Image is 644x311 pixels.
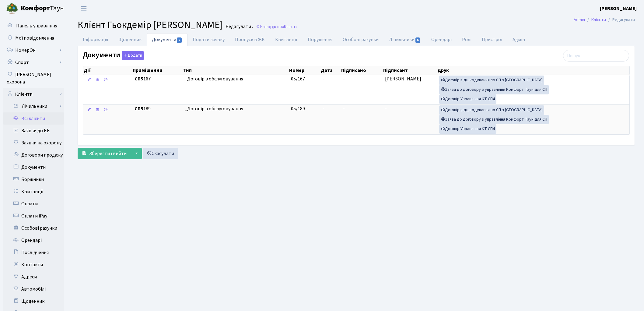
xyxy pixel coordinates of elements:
[78,148,131,159] button: Зберегти і вийти
[3,20,64,32] a: Панель управління
[3,271,64,283] a: Адреси
[385,105,387,112] span: -
[21,3,50,13] b: Комфорт
[439,105,544,115] a: Договір відшкодування по СП з [GEOGRAPHIC_DATA]
[384,33,426,46] a: Лічильники
[338,33,384,46] a: Особові рахунки
[3,210,64,222] a: Оплати iPay
[3,149,64,161] a: Договори продажу
[147,33,187,46] a: Документи
[507,33,530,46] a: Адмін
[15,35,54,41] span: Мої повідомлення
[135,105,180,112] span: 189
[187,33,230,46] a: Подати заявку
[563,50,629,62] input: Пошук...
[3,112,64,125] a: Всі клієнти
[291,105,305,112] span: 05/189
[3,283,64,295] a: Автомобілі
[3,222,64,234] a: Особові рахунки
[341,66,383,75] th: Підписано
[3,44,64,56] a: НомерОк
[323,76,324,82] span: -
[439,76,544,85] a: Договір відшкодування по СП з [GEOGRAPHIC_DATA]
[3,295,64,307] a: Щоденник
[3,32,64,44] a: Мої повідомлення
[89,150,127,157] span: Зберегти і вийти
[132,66,182,75] th: Приміщення
[3,198,64,210] a: Оплати
[183,66,289,75] th: Тип
[3,161,64,173] a: Документи
[256,24,298,30] a: Назад до всіхКлієнти
[177,37,182,43] span: 2
[143,148,178,159] a: Скасувати
[3,125,64,137] a: Заявки до КК
[383,66,437,75] th: Підписант
[343,105,345,112] span: -
[3,88,64,100] a: Клієнти
[291,76,305,82] span: 05/167
[3,259,64,271] a: Контакти
[185,76,286,83] span: _Договір з обслуговування
[439,94,496,104] a: Договір Управління КТ СП4
[7,100,64,112] a: Лічильники
[600,5,637,12] a: [PERSON_NAME]
[76,3,91,13] button: Переключити навігацію
[477,33,507,46] a: Пристрої
[3,186,64,198] a: Квитанції
[437,66,629,75] th: Друк
[600,5,637,12] b: [PERSON_NAME]
[289,66,320,75] th: Номер
[6,2,18,15] img: logo.png
[230,33,270,46] a: Пропуск в ЖК
[135,105,143,112] b: СП5
[3,69,64,88] a: [PERSON_NAME] охорона
[120,50,144,61] a: Додати
[3,173,64,186] a: Боржники
[78,18,222,32] span: Клієнт Гьокдемір [PERSON_NAME]
[457,33,477,46] a: Ролі
[303,33,338,46] a: Порушення
[135,76,143,82] b: СП5
[83,51,144,60] label: Документи
[122,51,144,60] button: Документи
[224,24,253,30] small: Редагувати .
[284,24,298,30] span: Клієнти
[439,85,549,94] a: Заява до договору з управління Комфорт Таун для СП
[3,137,64,149] a: Заявки на охорону
[83,66,132,75] th: Дії
[415,37,420,43] span: 6
[185,105,286,112] span: _Договір з обслуговування
[606,16,635,23] li: Редагувати
[3,246,64,259] a: Посвідчення
[343,76,345,82] span: -
[3,234,64,246] a: Орендарі
[565,13,644,26] nav: breadcrumb
[439,124,496,134] a: Договір Управління КТ СП4
[21,3,64,14] span: Таун
[439,115,549,124] a: Заява до договору з управління Комфорт Таун для СП
[270,33,303,46] a: Квитанції
[426,33,457,46] a: Орендарі
[385,76,421,82] span: [PERSON_NAME]
[78,33,113,46] a: Інформація
[135,76,180,83] span: 167
[323,105,324,112] span: -
[320,66,341,75] th: Дата
[574,16,585,23] a: Admin
[591,16,606,23] a: Клієнти
[3,56,64,69] a: Спорт
[16,23,57,29] span: Панель управління
[113,33,147,46] a: Щоденник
